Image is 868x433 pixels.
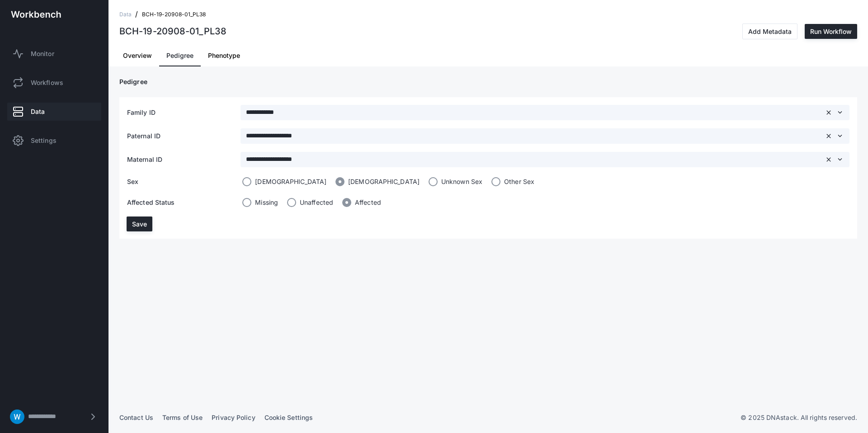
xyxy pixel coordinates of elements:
button: Add Metadata [742,24,797,39]
a: Privacy Policy [212,414,255,421]
span: Data [31,107,45,116]
span: Settings [31,136,57,145]
a: Contact Us [119,414,153,421]
img: workbench-logo-white.svg [11,11,61,18]
label: Unaffected [298,198,333,207]
div: Run Workflow [810,28,852,35]
span: Data [119,10,132,19]
td: Paternal ID [127,131,240,141]
a: Data [7,103,101,121]
label: Missing [253,198,278,207]
a: Settings [7,132,101,150]
span: close [825,156,832,163]
a: Cookie Settings [264,414,313,421]
td: Sex [127,177,240,187]
span: close [825,109,832,116]
label: [DEMOGRAPHIC_DATA] [253,177,326,186]
span: expand_more [836,132,844,140]
p: © 2025 DNAstack. All rights reserved. [741,413,857,422]
span: / [135,10,138,19]
a: Workflows [7,74,101,92]
td: Affected Status [127,198,240,207]
div: Save [132,220,147,228]
button: Run Workflow [805,24,857,39]
span: expand_more [836,108,844,117]
label: Affected [353,198,381,207]
label: [DEMOGRAPHIC_DATA] [346,177,420,186]
label: Other Sex [502,177,534,186]
span: Overview [123,52,152,59]
button: Clear selection [824,108,833,117]
span: close [825,132,832,140]
label: Unknown Sex [439,177,482,186]
div: BCH-19-20908-01_PL38 [119,27,226,36]
span: Monitor [31,49,54,58]
a: Terms of Use [162,414,203,421]
td: Maternal ID [127,155,240,165]
span: BCH-19-20908-01_PL38 [142,10,206,19]
a: Monitor [7,45,101,63]
div: Add Metadata [748,28,792,35]
h3: Pedigree [119,77,857,86]
button: Save [127,216,152,231]
td: Family ID [127,108,240,118]
span: Phenotype [208,52,240,59]
button: Clear selection [824,155,833,164]
span: Pedigree [166,52,193,59]
span: expand_more [836,155,844,164]
button: Clear selection [824,132,833,141]
span: Workflows [31,78,63,87]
